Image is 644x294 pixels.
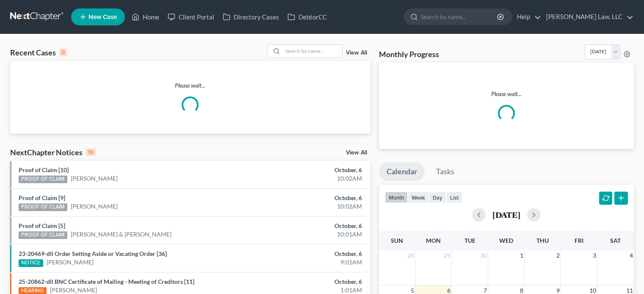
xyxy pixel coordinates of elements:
a: 25-20862-dll BNC Certificate of Mailing - Meeting of Creditors [11] [19,278,194,285]
div: PROOF OF CLAIM [19,203,67,211]
div: Recent Cases [10,47,67,58]
input: Search by name... [421,9,498,25]
button: month [385,192,408,203]
a: Proof of Claim [9] [19,194,65,201]
a: Client Portal [163,9,218,25]
button: day [429,192,446,203]
span: New Case [88,14,117,20]
a: Tasks [428,162,462,181]
a: [PERSON_NAME] & [PERSON_NAME] [71,230,171,239]
a: Proof of Claim [10] [19,166,69,173]
span: 28 [406,250,415,261]
div: NOTICE [19,259,43,267]
div: October, 6 [253,250,362,258]
span: Wed [499,237,513,244]
h2: [DATE] [492,210,520,219]
input: Search by name... [283,45,342,57]
span: 4 [629,250,634,261]
a: Help [513,9,541,25]
div: October, 6 [253,194,362,202]
a: Calendar [379,162,425,181]
a: Proof of Claim [5] [19,222,65,229]
a: View All [346,150,367,156]
a: Directory Cases [218,9,283,25]
span: Sat [610,237,621,244]
span: 30 [479,250,488,261]
button: week [408,192,429,203]
div: 10:02AM [253,174,362,183]
div: PROOF OF CLAIM [19,176,67,183]
a: [PERSON_NAME] [47,258,94,267]
div: October, 6 [253,222,362,230]
p: Please wait... [386,90,627,98]
div: October, 6 [253,166,362,174]
button: list [446,192,462,203]
h3: Monthly Progress [379,49,439,59]
div: 9:01AM [253,258,362,267]
div: 0 [59,49,67,56]
span: Sun [391,237,403,244]
span: Fri [575,237,583,244]
span: 29 [443,250,451,261]
span: Mon [426,237,441,244]
div: PROOF OF CLAIM [19,231,67,239]
a: Home [127,9,163,25]
a: 23-20469-dll Order Setting Aside or Vacating Order [36] [19,250,167,257]
a: [PERSON_NAME] [71,202,118,211]
span: Thu [536,237,549,244]
div: 10:02AM [253,202,362,211]
a: View All [346,50,367,56]
a: [PERSON_NAME] Law, LLC [542,9,633,25]
div: 10:01AM [253,230,362,239]
span: Tue [464,237,475,244]
div: October, 6 [253,278,362,286]
a: [PERSON_NAME] [71,174,118,183]
span: 3 [592,250,597,261]
div: NextChapter Notices [10,147,96,157]
a: DebtorCC [283,9,331,25]
p: Please wait... [10,81,370,90]
span: 1 [519,250,524,261]
div: 10 [86,148,96,156]
span: 2 [556,250,561,261]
